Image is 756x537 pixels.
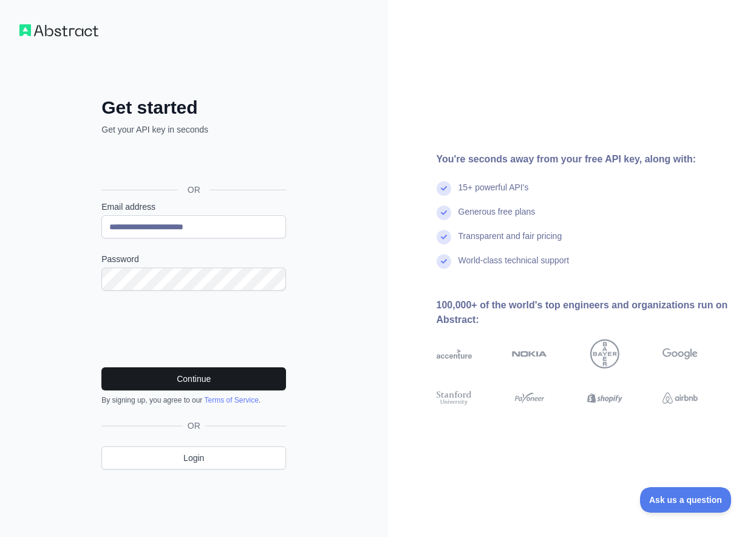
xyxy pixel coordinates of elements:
[101,97,286,119] h2: Get started
[437,230,451,244] img: check mark
[101,123,286,136] p: Get your API key in seconds
[437,389,472,407] img: stanford university
[437,181,451,196] img: check mark
[101,446,286,469] a: Login
[101,395,286,405] div: By signing up, you agree to our .
[101,201,286,213] label: Email address
[458,254,570,279] div: World-class technical support
[183,420,205,432] span: OR
[458,181,529,206] div: 15+ powerful API's
[437,254,451,269] img: check mark
[437,152,737,167] div: You're seconds away from your free API key, along with:
[458,206,536,230] div: Generous free plans
[458,230,562,254] div: Transparent and fair pricing
[101,305,286,353] iframe: reCAPTCHA
[437,298,737,327] div: 100,000+ of the world's top engineers and organizations run on Abstract:
[95,149,290,176] iframe: Sign in with Google Button
[640,487,732,513] iframe: Toggle Customer Support
[512,389,547,407] img: payoneer
[587,389,622,407] img: shopify
[101,367,286,390] button: Continue
[662,339,698,369] img: google
[178,184,210,196] span: OR
[204,396,258,404] a: Terms of Service
[662,389,698,407] img: airbnb
[512,339,547,369] img: nokia
[590,339,619,369] img: bayer
[19,24,98,36] img: Workflow
[437,339,472,369] img: accenture
[437,206,451,220] img: check mark
[101,253,286,265] label: Password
